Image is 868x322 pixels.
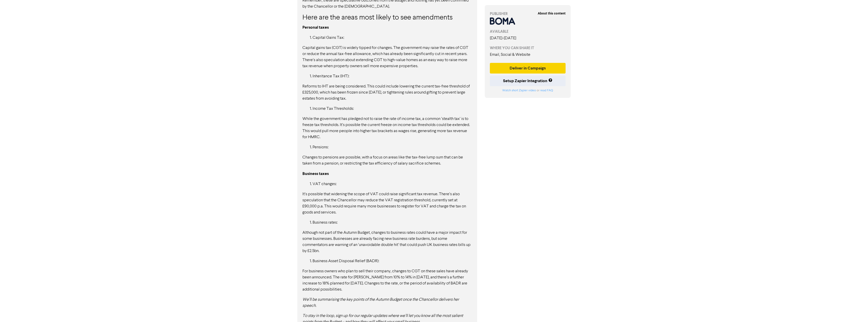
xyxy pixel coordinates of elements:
[843,298,868,322] iframe: Chat Widget
[313,220,472,226] li: Business rates:
[313,258,472,264] li: Business Asset Disposal Relief (BADR):
[490,76,566,86] button: Setup Zapier Integration
[490,63,566,74] button: Deliver in Campaign
[302,154,472,167] p: Changes to pensions are possible, with a focus on areas like the tax-free lump sum that can be ta...
[313,144,472,150] li: Pensions:
[502,89,536,92] a: Watch short Zapier video
[302,230,472,254] p: Although not part of the Autumn Budget, changes to business rates could have a major impact for s...
[490,29,566,34] div: AVAILABLE
[313,181,472,187] li: VAT changes:
[490,88,566,93] div: or
[490,11,566,16] div: PUBLISHER
[302,14,472,22] h3: Here are the areas most likely to see amendments
[302,298,459,308] em: We’ll be summarising the key points of the Autumn Budget once the Chancellor delivers her speech.
[302,116,472,140] p: While the government has pledged not to raise the rate of income tax, a common ‘stealth tax’ is t...
[313,73,472,79] li: Inheritance Tax (IHT):
[313,106,472,112] li: Income Tax Thresholds:
[302,83,472,102] p: Reforms to IHT are being considered. This could include lowering the current tax-free threshold o...
[302,25,329,30] strong: Personal taxes
[490,52,566,58] div: Email, Social & Website
[302,268,472,293] p: For business owners who plan to sell their company, changes to CGT on these sales have already be...
[302,45,472,69] p: Capital gains tax (CGT) is widely tipped for changes. The government may raise the rates of CGT o...
[313,35,472,41] li: Capital Gains Tax:
[302,171,329,176] strong: Business taxes
[540,89,553,92] a: read FAQ
[538,11,566,15] strong: About this content
[490,35,566,41] div: [DATE] - [DATE]
[302,191,472,216] p: It’s possible that widening the scope of VAT could raise significant tax revenue. There’s also sp...
[490,45,566,51] div: WHERE YOU CAN SHARE IT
